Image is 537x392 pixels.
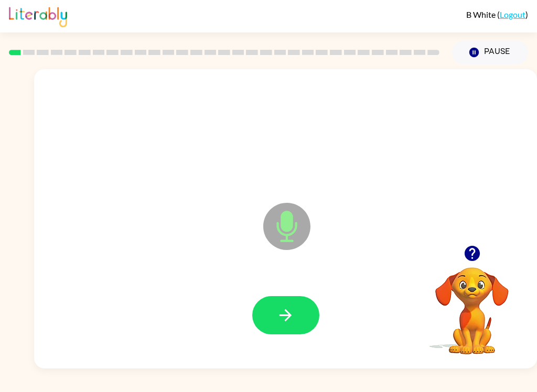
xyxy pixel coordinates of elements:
[420,251,524,356] video: Your browser must support playing .mp4 files to use Literably. Please try using another browser.
[466,9,528,19] div: ( )
[500,9,525,19] a: Logout
[452,40,528,64] button: Pause
[9,4,67,27] img: Literably
[466,9,497,19] span: B White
